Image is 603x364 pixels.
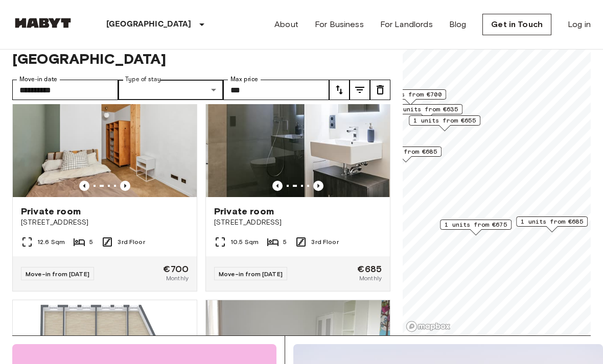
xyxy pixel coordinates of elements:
span: 3rd Floor [118,237,145,247]
button: tune [350,80,370,100]
button: Previous image [120,181,130,191]
span: Move-in from [DATE] [26,270,89,278]
label: Max price [230,75,258,84]
div: Map marker [370,147,442,162]
span: 1 units from €675 [445,220,507,229]
span: €685 [357,264,382,274]
div: Map marker [391,104,462,120]
span: Private room [214,205,274,217]
span: Move-in from [DATE] [219,270,283,278]
span: 5 [89,237,93,247]
span: €700 [163,264,189,274]
button: Previous image [79,181,89,191]
div: Map marker [375,89,446,105]
a: Get in Touch [482,14,551,35]
span: Private room [21,205,81,217]
a: Previous imagePrevious imagePrivate room[STREET_ADDRESS]12.6 Sqm53rd FloorMove-in from [DATE]€700... [12,74,197,292]
span: 10.5 Sqm [230,237,259,247]
a: For Landlords [380,18,433,31]
span: 1 units from €635 [396,105,458,114]
span: 12.6 Sqm [37,237,65,247]
label: Type of stay [125,75,161,84]
span: [STREET_ADDRESS] [21,217,189,228]
img: Habyt [12,18,74,28]
div: Map marker [516,216,588,232]
img: Marketing picture of unit DE-01-006-05Q [208,75,392,197]
span: 1 units from €685 [375,147,437,156]
span: 5 [283,237,287,247]
span: [STREET_ADDRESS] [214,217,382,228]
div: Map marker [440,220,512,235]
span: 1 units from €685 [521,217,583,226]
a: Mapbox logo [406,321,451,332]
span: 1 units from €700 [379,90,442,99]
span: Monthly [359,274,382,283]
p: [GEOGRAPHIC_DATA] [106,18,192,31]
div: Map marker [409,115,480,131]
a: Blog [449,18,467,31]
a: For Business [315,18,364,31]
button: tune [370,80,390,100]
span: Monthly [166,274,189,283]
span: 3rd Floor [311,237,338,247]
button: Previous image [313,181,323,191]
a: Marketing picture of unit DE-01-006-05QMarketing picture of unit DE-01-006-05QPrevious imagePrevi... [205,74,390,292]
button: Previous image [272,181,283,191]
span: 1 units from €655 [413,116,476,125]
label: Move-in date [19,75,57,84]
button: tune [329,80,350,100]
a: About [274,18,298,31]
input: Choose date, selected date is 16 Feb 2026 [12,80,118,100]
span: Private rooms and apartments for rent in [GEOGRAPHIC_DATA] [12,33,390,67]
img: Marketing picture of unit DE-01-07-007-04Q [13,75,197,197]
a: Log in [568,18,591,31]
